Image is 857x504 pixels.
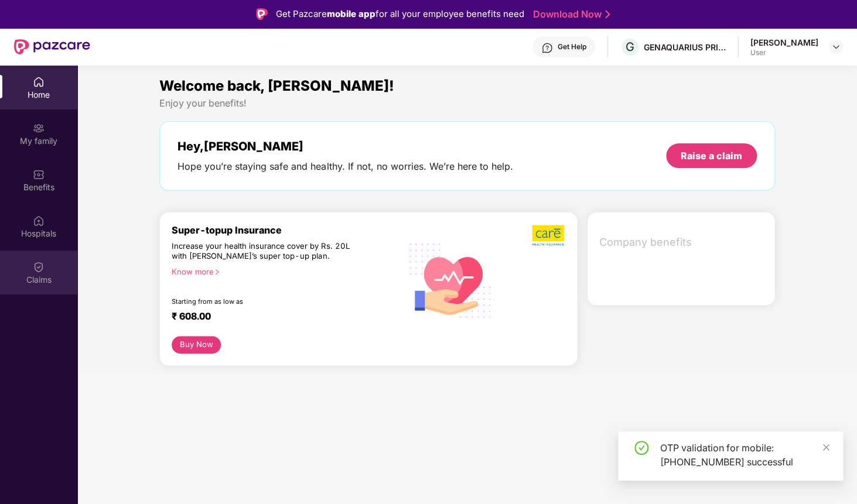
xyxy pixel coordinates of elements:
[634,441,648,455] span: check-circle
[33,215,45,227] img: svg+xml;base64,PHN2ZyBpZD0iSG9zcGl0YWxzIiB4bWxucz0iaHR0cDovL3d3dy53My5vcmcvMjAwMC9zdmciIHdpZHRoPS...
[159,77,394,94] span: Welcome back, [PERSON_NAME]!
[172,297,351,306] div: Starting from as low as
[831,42,841,52] img: svg+xml;base64,PHN2ZyBpZD0iRHJvcGRvd24tMzJ4MzIiIHhtbG5zPSJodHRwOi8vd3d3LnczLm9yZy8yMDAwL3N2ZyIgd2...
[532,224,565,246] img: b5dec4f62d2307b9de63beb79f102df3.png
[327,8,375,19] strong: mobile app
[14,39,90,54] img: New Pazcare Logo
[626,40,634,54] span: G
[172,224,401,236] div: Super-topup Insurance
[822,443,830,451] span: close
[558,42,586,52] div: Get Help
[276,7,524,21] div: Get Pazcare for all your employee benefits need
[33,76,45,88] img: svg+xml;base64,PHN2ZyBpZD0iSG9tZSIgeG1sbnM9Imh0dHA6Ly93d3cudzMub3JnLzIwMDAvc3ZnIiB3aWR0aD0iMjAiIG...
[605,8,610,20] img: Stroke
[177,160,513,173] div: Hope you’re staying safe and healthy. If not, no worries. We’re here to help.
[644,42,726,53] div: GENAQUARIUS PRIVATE LIMITED
[750,48,818,57] div: User
[33,122,45,134] img: svg+xml;base64,PHN2ZyB3aWR0aD0iMjAiIGhlaWdodD0iMjAiIHZpZXdCb3g9IjAgMCAyMCAyMCIgZmlsbD0ibm9uZSIgeG...
[401,230,500,330] img: svg+xml;base64,PHN2ZyB4bWxucz0iaHR0cDovL3d3dy53My5vcmcvMjAwMC9zdmciIHhtbG5zOnhsaW5rPSJodHRwOi8vd3...
[660,441,829,469] div: OTP validation for mobile: [PHONE_NUMBER] successful
[172,241,351,262] div: Increase your health insurance cover by Rs. 20L with [PERSON_NAME]’s super top-up plan.
[533,8,606,20] a: Download Now
[214,269,220,275] span: right
[592,227,774,258] div: Company benefits
[681,149,742,162] div: Raise a claim
[172,310,390,324] div: ₹ 608.00
[172,336,220,354] button: Buy Now
[599,234,765,251] span: Company benefits
[177,139,513,153] div: Hey, [PERSON_NAME]
[750,37,818,48] div: [PERSON_NAME]
[256,8,268,20] img: Logo
[33,169,45,180] img: svg+xml;base64,PHN2ZyBpZD0iQmVuZWZpdHMiIHhtbG5zPSJodHRwOi8vd3d3LnczLm9yZy8yMDAwL3N2ZyIgd2lkdGg9Ij...
[541,42,553,54] img: svg+xml;base64,PHN2ZyBpZD0iSGVscC0zMngzMiIgeG1sbnM9Imh0dHA6Ly93d3cudzMub3JnLzIwMDAvc3ZnIiB3aWR0aD...
[159,97,774,109] div: Enjoy your benefits!
[172,267,394,275] div: Know more
[33,261,45,273] img: svg+xml;base64,PHN2ZyBpZD0iQ2xhaW0iIHhtbG5zPSJodHRwOi8vd3d3LnczLm9yZy8yMDAwL3N2ZyIgd2lkdGg9IjIwIi...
